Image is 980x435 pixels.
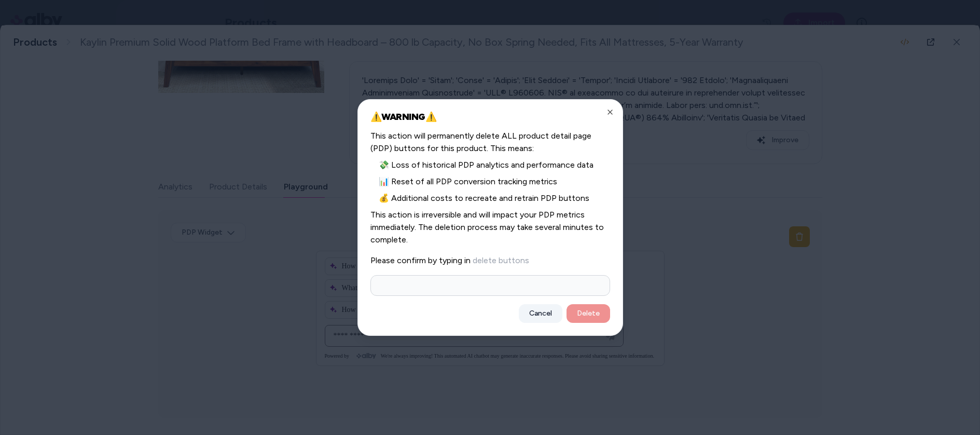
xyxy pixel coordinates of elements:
strong: WARNING [381,111,425,123]
p: Please confirm by typing in [370,254,610,267]
span: 💰 Additional costs to recreate and retrain PDP buttons [370,192,610,205]
button: Cancel [519,304,562,323]
span: delete buttons [473,255,529,265]
span: This action is irreversible and will impact your PDP metrics immediately. The deletion process ma... [370,209,610,246]
span: 💸 Loss of historical PDP analytics and performance data [370,159,610,171]
h2: ⚠️ ⚠️ [370,112,610,121]
span: This action will permanently delete ALL product detail page (PDP) buttons for this product. This ... [370,130,610,155]
span: 📊 Reset of all PDP conversion tracking metrics [370,175,610,188]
